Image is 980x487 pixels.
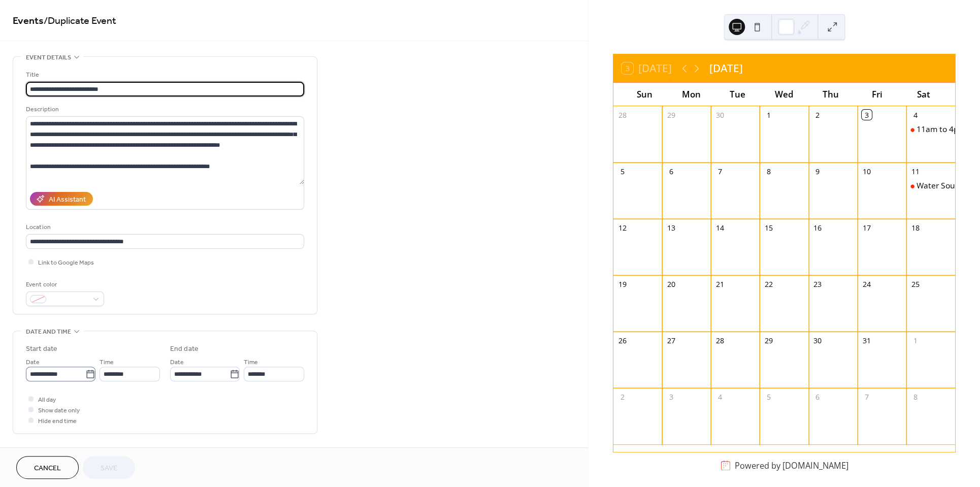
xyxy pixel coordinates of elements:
[170,344,199,354] div: End date
[910,279,921,289] div: 25
[30,192,93,206] button: AI Assistant
[38,405,80,416] span: Show date only
[666,279,676,289] div: 20
[812,222,823,233] div: 16
[617,222,628,233] div: 12
[862,392,872,402] div: 7
[26,52,71,63] span: Event details
[715,335,725,345] div: 28
[764,392,774,402] div: 5
[26,327,71,337] span: Date and time
[617,166,628,176] div: 5
[715,392,725,402] div: 4
[668,83,715,106] div: Mon
[812,279,823,289] div: 23
[666,166,676,176] div: 6
[764,335,774,345] div: 29
[782,460,848,471] a: [DOMAIN_NAME]
[812,392,823,402] div: 6
[666,222,676,233] div: 13
[714,83,761,106] div: Tue
[666,335,676,345] div: 27
[617,335,628,345] div: 26
[666,110,676,120] div: 29
[764,222,774,233] div: 15
[617,110,628,120] div: 28
[26,279,102,290] div: Event color
[910,166,921,176] div: 11
[13,11,44,31] a: Events
[26,104,302,115] div: Description
[38,395,56,405] span: All day
[812,110,823,120] div: 2
[49,194,86,205] div: AI Assistant
[617,392,628,402] div: 2
[910,392,921,402] div: 8
[622,83,668,106] div: Sun
[715,222,725,233] div: 14
[807,83,854,106] div: Thu
[26,70,302,80] div: Title
[910,222,921,233] div: 18
[715,166,725,176] div: 7
[764,110,774,120] div: 1
[34,463,61,474] span: Cancel
[100,357,114,368] span: Time
[26,344,57,354] div: Start date
[906,180,955,191] div: Water Souls - Opening Day!
[26,222,302,233] div: Location
[715,110,725,120] div: 30
[761,83,808,106] div: Wed
[812,166,823,176] div: 9
[26,446,80,457] span: Recurring event
[862,279,872,289] div: 24
[617,279,628,289] div: 19
[764,279,774,289] div: 22
[812,335,823,345] div: 30
[735,460,848,471] div: Powered by
[910,335,921,345] div: 1
[906,124,955,135] div: 11am to 4pm - OPEN Gallery!
[38,416,77,427] span: Hide end time
[715,279,725,289] div: 21
[170,357,184,368] span: Date
[862,335,872,345] div: 31
[38,257,94,268] span: Link to Google Maps
[900,83,947,106] div: Sat
[862,110,872,120] div: 3
[854,83,901,106] div: Fri
[44,11,116,31] span: / Duplicate Event
[26,357,40,368] span: Date
[16,456,79,479] button: Cancel
[862,166,872,176] div: 10
[910,110,921,120] div: 4
[666,392,676,402] div: 3
[244,357,258,368] span: Time
[764,166,774,176] div: 8
[862,222,872,233] div: 17
[709,60,743,76] div: [DATE]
